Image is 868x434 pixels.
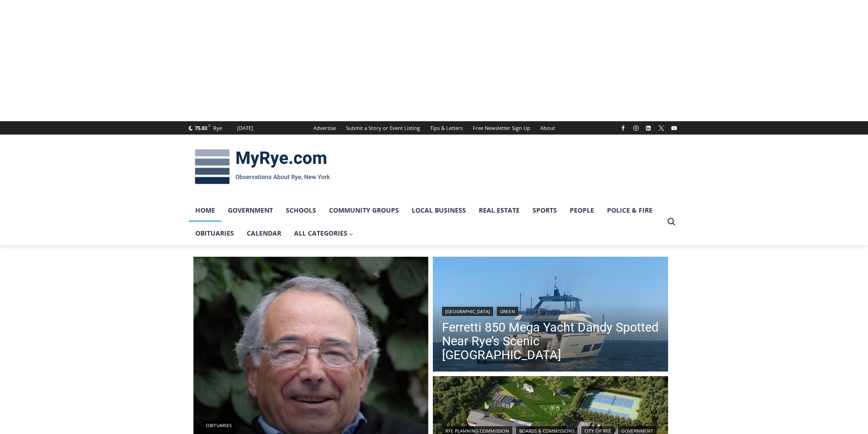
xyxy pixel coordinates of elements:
a: All Categories [288,222,360,245]
a: Linkedin [643,123,654,134]
a: Police & Fire [601,199,659,222]
button: View Search Form [663,214,680,230]
a: Government [221,199,279,222]
div: [DATE] [237,124,253,132]
a: Advertise [308,121,341,135]
a: Read More Ferretti 850 Mega Yacht Dandy Spotted Near Rye’s Scenic Parsonage Point [433,257,668,374]
span: All Categories [294,228,354,238]
a: Sports [526,199,563,222]
a: Ferretti 850 Mega Yacht Dandy Spotted Near Rye’s Scenic [GEOGRAPHIC_DATA] [442,321,659,362]
a: People [563,199,601,222]
a: Schools [279,199,323,222]
a: Obituaries [189,222,240,245]
nav: Secondary Navigation [308,121,560,135]
span: F [209,123,210,128]
a: Green [497,307,518,316]
a: Home [189,199,221,222]
div: Rye [213,124,222,132]
a: About [535,121,560,135]
nav: Primary Navigation [189,199,663,245]
a: YouTube [669,123,680,134]
a: Submit a Story or Event Listing [341,121,425,135]
a: Community Groups [323,199,405,222]
a: Instagram [630,123,641,134]
img: MyRye.com [189,143,336,191]
a: Tips & Letters [425,121,468,135]
a: [GEOGRAPHIC_DATA] [442,307,493,316]
a: Local Business [405,199,472,222]
span: 75.83 [195,124,207,131]
a: X [656,123,667,134]
a: Calendar [240,222,288,245]
a: Free Newsletter Sign Up [468,121,535,135]
a: Obituaries [203,421,235,430]
div: | [442,305,659,316]
a: Real Estate [472,199,526,222]
img: (PHOTO: The 85' foot luxury yacht Dandy was parked just off Rye on Friday, August 8, 2025.) [433,257,668,374]
a: Facebook [618,123,629,134]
